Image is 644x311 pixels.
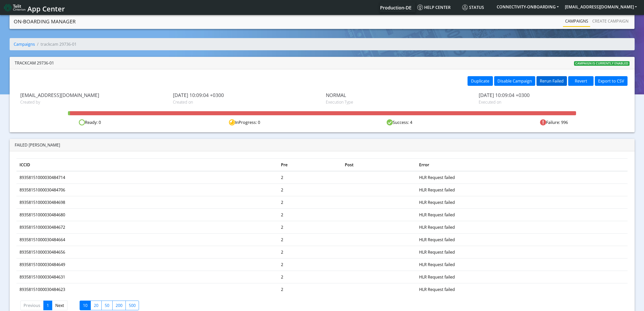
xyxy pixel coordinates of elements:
span: Production-DE [380,5,412,11]
a: Create campaign [590,16,631,26]
nav: breadcrumb [10,38,635,54]
a: Campaigns [563,16,590,26]
img: knowledge.svg [417,5,423,10]
label: 200 [112,301,126,310]
td: HLR Request failed [416,258,628,271]
th: Error [416,158,628,171]
a: Your current platform instance [380,2,411,12]
button: CONNECTIVITY-ONBOARDING [494,2,562,11]
span: App Center [27,4,65,13]
label: 500 [126,301,139,310]
td: 2 [278,258,342,271]
td: 2 [278,208,342,221]
a: Campaigns [14,41,35,47]
li: trackcam 29736-01 [35,41,77,47]
span: Execution Type [326,99,471,105]
label: 50 [101,301,113,310]
span: [DATE] 10:09:04 +0300 [479,92,624,98]
a: Status [460,2,494,12]
td: 2 [278,271,342,283]
span: Executed on [479,99,624,105]
td: 2 [278,171,342,184]
td: 89358151000030484631 [16,271,278,283]
th: Post [342,158,416,171]
img: in-progress.svg [229,119,235,125]
span: Help center [417,5,451,10]
td: HLR Request failed [416,196,628,208]
td: 89358151000030484680 [16,208,278,221]
td: HLR Request failed [416,283,628,296]
td: 89358151000030484623 [16,283,278,296]
a: On-Boarding Manager [14,17,76,27]
td: HLR Request failed [416,171,628,184]
td: HLR Request failed [416,246,628,258]
img: ready.svg [79,119,85,125]
div: Success: 4 [322,119,477,126]
td: 2 [278,233,342,246]
td: 89358151000030484706 [16,184,278,196]
td: HLR Request failed [416,208,628,221]
div: Ready: 0 [13,119,167,126]
button: Duplicate [468,76,493,86]
img: success.svg [387,119,393,125]
td: 89358151000030484714 [16,171,278,184]
img: logo-telit-cinterion-gw-new.png [4,4,25,12]
a: 1 [43,301,52,310]
td: 89358151000030484649 [16,258,278,271]
div: InProgress: 0 [167,119,322,126]
a: Next [52,301,67,310]
td: 2 [278,221,342,233]
span: Status [462,5,484,10]
td: HLR Request failed [416,271,628,283]
td: 89358151000030484672 [16,221,278,233]
button: [EMAIL_ADDRESS][DOMAIN_NAME] [562,2,640,11]
td: 2 [278,246,342,258]
label: 10 [80,301,91,310]
label: 20 [91,301,102,310]
th: ICCID [16,158,278,171]
button: Rerun Failed [536,76,567,86]
div: trackcam 29736-01 [15,60,54,66]
td: HLR Request failed [416,233,628,246]
img: fail.svg [540,119,546,125]
span: Created on [173,99,318,105]
a: Help center [415,2,460,12]
button: Disable Campaign [494,76,535,86]
span: [DATE] 10:09:04 +0300 [173,92,318,98]
td: 89358151000030484656 [16,246,278,258]
td: 2 [278,283,342,296]
td: HLR Request failed [416,221,628,233]
button: Revert [568,76,594,86]
span: [EMAIL_ADDRESS][DOMAIN_NAME] [20,92,166,98]
button: Export to CSV [595,76,628,86]
td: 89358151000030484698 [16,196,278,208]
span: NORMAL [326,92,471,98]
span: Campaign is currently enabled [574,61,630,66]
span: Created by [20,99,166,105]
a: App Center [4,2,64,13]
td: 89358151000030484664 [16,233,278,246]
div: Failed [PERSON_NAME] [15,142,630,148]
th: Pre [278,158,342,171]
td: HLR Request failed [416,184,628,196]
td: 2 [278,184,342,196]
div: Failure: 996 [477,119,631,126]
td: 2 [278,196,342,208]
img: status.svg [462,5,468,10]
